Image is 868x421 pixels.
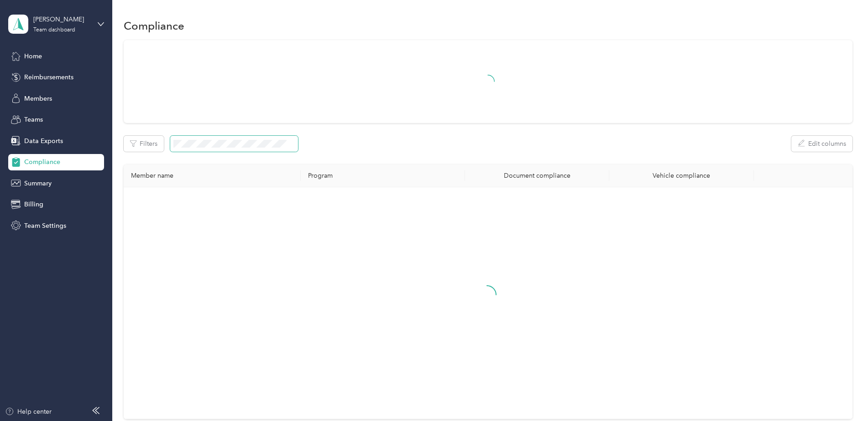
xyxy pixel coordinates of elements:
span: Team Settings [24,221,66,231]
iframe: Everlance-gr Chat Button Frame [817,370,868,421]
div: Document compliance [472,172,602,180]
h1: Compliance [124,21,184,31]
th: Member name [124,164,301,187]
span: Data Exports [24,136,63,146]
span: Billing [24,200,43,209]
th: Program [301,164,465,187]
div: [PERSON_NAME] [33,15,90,24]
span: Members [24,94,52,103]
span: Summary [24,179,52,188]
div: Vehicle compliance [617,172,746,180]
button: Help center [5,407,52,416]
span: Reimbursements [24,72,73,82]
div: Team dashboard [33,27,75,33]
span: Compliance [24,157,60,167]
button: Edit columns [791,136,852,152]
button: Filters [124,136,164,152]
span: Teams [24,115,43,124]
span: Home [24,51,42,61]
